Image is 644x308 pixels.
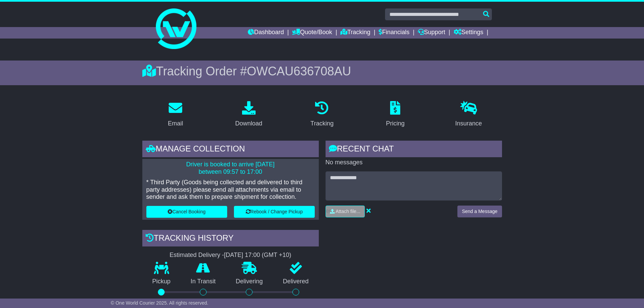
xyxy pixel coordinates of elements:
[326,141,502,159] div: RECENT CHAT
[168,119,183,128] div: Email
[146,179,315,201] p: * Third Party (Goods being collected and delivered to third party addresses) please send all atta...
[306,99,338,131] a: Tracking
[457,206,502,217] button: Send a Message
[310,119,333,128] div: Tracking
[379,27,409,39] a: Financials
[224,252,291,259] div: [DATE] 17:00 (GMT +10)
[273,278,319,285] p: Delivered
[234,206,315,218] button: Rebook / Change Pickup
[340,27,370,39] a: Tracking
[454,27,483,39] a: Settings
[231,99,267,131] a: Download
[142,141,319,159] div: Manage collection
[181,278,226,285] p: In Transit
[247,64,351,78] span: OWCAU636708AU
[292,27,332,39] a: Quote/Book
[142,252,319,259] div: Estimated Delivery -
[451,99,486,131] a: Insurance
[142,64,502,78] div: Tracking Order #
[418,27,445,39] a: Support
[163,99,187,131] a: Email
[111,300,209,306] span: © One World Courier 2025. All rights reserved.
[146,161,315,175] p: Driver is booked to arrive [DATE] between 09:57 to 17:00
[326,159,502,166] p: No messages
[235,119,262,128] div: Download
[248,27,284,39] a: Dashboard
[382,99,409,131] a: Pricing
[142,278,181,285] p: Pickup
[142,230,319,248] div: Tracking history
[226,278,273,285] p: Delivering
[146,206,227,218] button: Cancel Booking
[386,119,405,128] div: Pricing
[455,119,482,128] div: Insurance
